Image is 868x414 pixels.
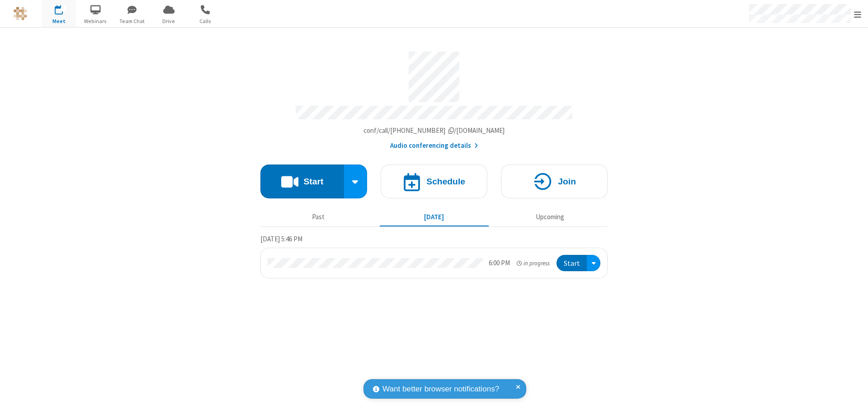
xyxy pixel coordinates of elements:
[390,141,478,151] button: Audio conferencing details
[363,126,505,136] button: Copy my meeting room linkCopy my meeting room link
[344,165,368,198] div: Start conference options
[587,255,600,272] div: Open menu
[260,235,302,243] span: [DATE] 5:46 PM
[517,259,550,268] em: in progress
[79,17,113,25] span: Webinars
[489,258,510,268] div: 6:00 PM
[189,17,222,25] span: Calls
[115,17,149,25] span: Team Chat
[303,177,323,186] h4: Start
[845,390,861,408] iframe: Chat
[152,17,186,25] span: Drive
[260,165,344,198] button: Start
[382,383,499,395] span: Want better browser notifications?
[558,177,576,186] h4: Join
[61,5,67,12] div: 1
[260,45,608,151] section: Account details
[495,208,604,226] button: Upcoming
[426,177,465,186] h4: Schedule
[264,208,373,226] button: Past
[42,17,76,25] span: Meet
[380,208,489,226] button: [DATE]
[381,165,487,198] button: Schedule
[501,165,608,198] button: Join
[557,255,587,272] button: Start
[363,126,505,135] span: Copy my meeting room link
[14,7,27,20] img: QA Selenium DO NOT DELETE OR CHANGE
[260,234,608,279] section: Today's Meetings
